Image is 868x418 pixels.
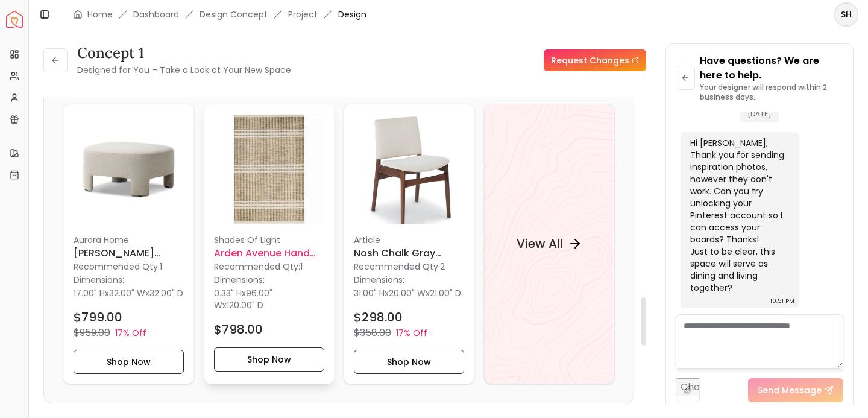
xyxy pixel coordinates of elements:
span: 0.33" H [214,287,242,299]
small: Designed for You – Take a Look at Your New Space [77,64,291,76]
button: Shop Now [214,347,324,371]
a: Home [87,8,113,21]
p: $358.00 [354,325,391,340]
p: Recommended Qty: 2 [354,260,464,272]
h4: View All [516,235,562,252]
h6: [PERSON_NAME] Ottoman [74,245,184,260]
span: 20.00" W [389,287,426,299]
p: Dimensions: [354,272,404,287]
p: Aurora Home [74,233,184,245]
p: Dimensions: [74,272,124,287]
a: View All [484,104,615,384]
div: Nosh Chalk Gray Walnut Dining Chair Set Of 2 [344,104,474,384]
span: 96.00" W [214,287,272,311]
a: Olivia Cocktail Ottoman imageAurora Home[PERSON_NAME] OttomanRecommended Qty:1Dimensions:17.00" H... [63,104,194,384]
p: Recommended Qty: 1 [214,260,324,272]
p: Recommended Qty: 1 [74,260,184,272]
a: Nosh Chalk Gray Walnut Dining Chair Set Of 2 imageArticleNosh Chalk Gray Walnut Dining Chair Set ... [344,104,474,384]
h6: Arden Avenue Hand Woven Rug 8'x10' [214,245,324,260]
p: 17% Off [115,326,146,338]
h4: $298.00 [354,308,403,325]
nav: breadcrumb [73,8,366,21]
a: Project [288,8,318,21]
span: 17.00" H [74,287,105,299]
button: Shop Now [354,349,464,373]
span: 120.00" D [227,299,263,311]
p: x x [74,287,183,299]
p: x x [214,287,324,311]
p: $959.00 [74,325,110,340]
img: Olivia Cocktail Ottoman image [74,114,184,224]
a: Spacejoy [6,11,23,28]
div: 10:51 PM [770,295,794,307]
button: SH [834,2,858,27]
div: Olivia Cocktail Ottoman [63,104,194,384]
span: SH [835,4,857,25]
p: Shades Of Light [214,233,324,245]
span: [DATE] [740,105,779,122]
p: x x [354,287,461,299]
a: Request Changes [544,49,646,71]
h6: Nosh Chalk Gray Walnut Dining Chair Set Of 2 [354,245,464,260]
img: Spacejoy Logo [6,11,23,28]
span: 31.00" H [354,287,385,299]
li: Design Concept [200,8,268,21]
h4: $798.00 [214,320,263,337]
div: Hi [PERSON_NAME], Thank you for sending inspiration photos, however they don't work. Can you try ... [690,137,787,294]
img: Arden Avenue Hand Woven Rug 8'x10' image [214,114,324,224]
span: 32.00" W [109,287,145,299]
h4: $799.00 [74,308,122,325]
p: Dimensions: [214,272,265,287]
img: Nosh Chalk Gray Walnut Dining Chair Set Of 2 image [354,114,464,224]
button: Shop Now [74,349,184,373]
a: Arden Avenue Hand Woven Rug 8'x10' imageShades Of LightArden Avenue Hand Woven Rug 8'x10'Recommen... [204,104,335,384]
p: Your designer will respond within 2 business days. [700,83,843,102]
p: 17% Off [396,326,427,338]
p: Have questions? We are here to help. [700,54,843,83]
a: Dashboard [133,8,179,21]
span: 32.00" D [149,287,183,299]
div: Arden Avenue Hand Woven Rug 8'x10' [204,104,335,384]
p: Article [354,233,464,245]
span: Design [338,8,366,21]
span: 21.00" D [430,287,461,299]
h3: concept 1 [77,43,291,63]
